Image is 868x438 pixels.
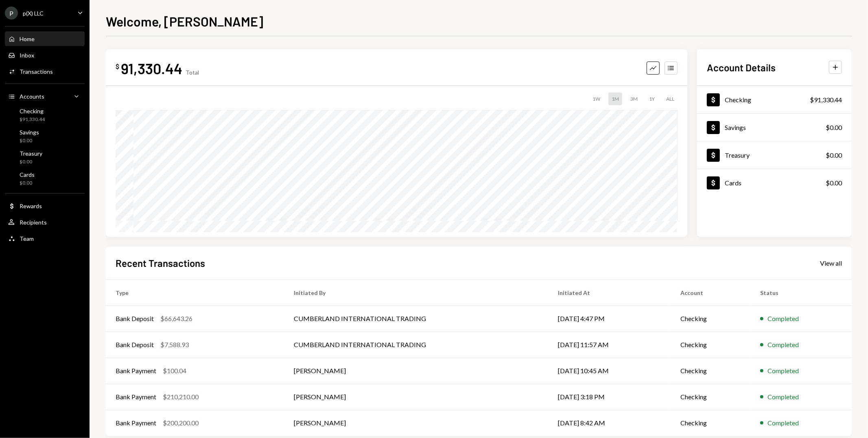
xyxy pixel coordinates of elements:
div: P [5,7,18,20]
a: Rewards [5,198,85,213]
th: Type [106,280,284,306]
div: 1M [608,92,622,105]
div: p(X) LLC [23,10,44,17]
a: Home [5,31,85,46]
div: $0.00 [826,123,842,132]
div: $0.00 [20,158,42,165]
a: Treasury$0.00 [5,147,85,167]
td: [PERSON_NAME] [284,384,548,410]
td: [DATE] 4:47 PM [548,306,671,332]
td: [DATE] 3:18 PM [548,384,671,410]
div: $0.00 [20,180,35,187]
td: [PERSON_NAME] [284,358,548,384]
div: Bank Payment [116,366,156,376]
div: $ [116,62,119,70]
th: Initiated At [548,280,671,306]
div: Cards [725,179,741,187]
div: $100.04 [163,366,186,376]
div: Completed [767,314,799,324]
div: 3M [627,92,641,105]
div: Rewards [20,202,42,209]
th: Account [671,280,751,306]
h2: Recent Transactions [116,256,205,270]
a: Checking$91,330.44 [697,86,852,113]
a: Savings$0.00 [5,126,85,146]
div: Cards [20,171,35,178]
div: Bank Payment [116,418,156,428]
div: $0.00 [20,137,39,144]
td: Checking [671,358,751,384]
div: Transactions [20,68,53,75]
h2: Account Details [707,61,776,74]
td: CUMBERLAND INTERNATIONAL TRADING [284,332,548,358]
a: Inbox [5,48,85,62]
td: [PERSON_NAME] [284,410,548,436]
td: Checking [671,306,751,332]
td: [DATE] 10:45 AM [548,358,671,384]
div: Completed [767,392,799,402]
a: Recipients [5,215,85,229]
div: Bank Deposit [116,340,154,350]
div: Completed [767,340,799,350]
h1: Welcome, [PERSON_NAME] [106,13,263,29]
td: CUMBERLAND INTERNATIONAL TRADING [284,306,548,332]
div: $210,210.00 [163,392,199,402]
div: $200,200.00 [163,418,199,428]
div: 1Y [646,92,658,105]
div: Checking [725,96,751,103]
div: Savings [20,129,39,136]
div: Completed [767,366,799,376]
div: Bank Payment [116,392,156,402]
div: Bank Deposit [116,314,154,324]
td: [DATE] 8:42 AM [548,410,671,436]
div: ALL [663,92,678,105]
div: Team [20,235,34,242]
div: $0.00 [826,178,842,188]
a: Cards$0.00 [697,169,852,196]
div: $91,330.44 [810,95,842,105]
a: Checking$91,330.44 [5,105,85,125]
div: Accounts [20,93,44,100]
div: $91,330.44 [20,116,45,123]
div: View all [820,259,842,267]
th: Status [750,280,852,306]
a: Transactions [5,64,85,79]
div: $66,643.26 [160,314,192,324]
div: Completed [767,418,799,428]
a: Accounts [5,89,85,103]
a: Savings$0.00 [697,114,852,141]
a: Cards$0.00 [5,169,85,188]
div: 1W [589,92,603,105]
td: [DATE] 11:57 AM [548,332,671,358]
div: Treasury [20,150,42,157]
td: Checking [671,332,751,358]
div: Recipients [20,219,47,226]
div: Total [186,69,199,76]
div: Home [20,35,35,42]
th: Initiated By [284,280,548,306]
a: Team [5,231,85,246]
td: Checking [671,384,751,410]
div: Treasury [725,151,750,159]
div: Savings [725,123,746,131]
a: Treasury$0.00 [697,141,852,169]
div: 91,330.44 [121,59,182,77]
a: View all [820,258,842,267]
div: Checking [20,108,45,114]
div: $7,588.93 [160,340,189,350]
div: $0.00 [826,150,842,160]
div: Inbox [20,52,34,59]
td: Checking [671,410,751,436]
